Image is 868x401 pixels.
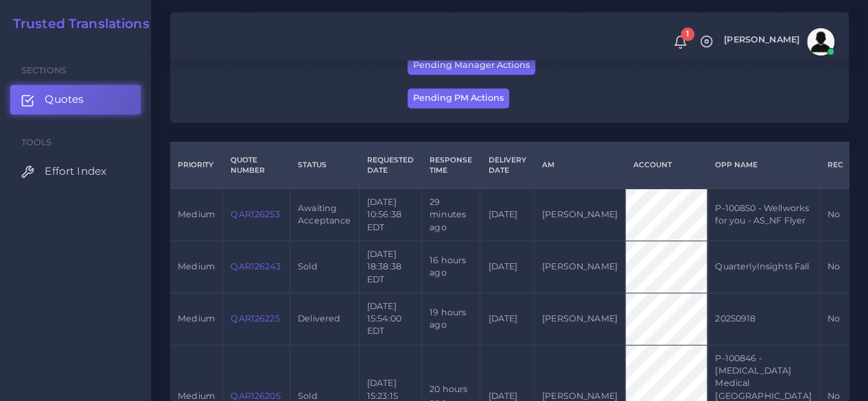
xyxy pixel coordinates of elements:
[178,391,215,401] span: medium
[178,209,215,219] span: medium
[359,142,421,189] th: Requested Date
[819,293,851,345] td: No
[223,142,290,189] th: Quote Number
[707,241,820,293] td: QuarterlyInsights Fall
[668,35,692,49] a: 1
[480,189,534,241] td: [DATE]
[45,164,106,179] span: Effort Index
[231,313,279,324] a: QAR126225
[290,142,359,189] th: Status
[10,157,141,186] a: Effort Index
[170,142,223,189] th: Priority
[819,142,851,189] th: REC
[681,27,694,41] span: 1
[807,28,834,56] img: avatar
[290,189,359,241] td: Awaiting Acceptance
[707,142,820,189] th: Opp Name
[534,142,625,189] th: AM
[717,28,839,56] a: [PERSON_NAME]avatar
[290,241,359,293] td: Sold
[534,189,625,241] td: [PERSON_NAME]
[724,36,799,45] span: [PERSON_NAME]
[359,241,421,293] td: [DATE] 18:38:38 EDT
[422,142,480,189] th: Response Time
[534,241,625,293] td: [PERSON_NAME]
[819,189,851,241] td: No
[359,293,421,345] td: [DATE] 15:54:00 EDT
[480,293,534,345] td: [DATE]
[359,189,421,241] td: [DATE] 10:56:38 EDT
[422,293,480,345] td: 19 hours ago
[178,261,215,271] span: medium
[178,313,215,324] span: medium
[3,16,150,32] a: Trusted Translations
[231,209,279,219] a: QAR126253
[422,189,480,241] td: 29 minutes ago
[707,189,820,241] td: P-100850 - Wellworks for you - AS_NF Flyer
[534,293,625,345] td: [PERSON_NAME]
[45,92,84,107] span: Quotes
[21,137,52,147] span: Tools
[21,65,67,75] span: Sections
[422,241,480,293] td: 16 hours ago
[819,241,851,293] td: No
[625,142,707,189] th: Account
[231,391,280,401] a: QAR126205
[707,293,820,345] td: 20250918
[480,142,534,189] th: Delivery Date
[408,88,509,108] button: Pending PM Actions
[290,293,359,345] td: Delivered
[231,261,280,271] a: QAR126243
[10,85,141,114] a: Quotes
[480,241,534,293] td: [DATE]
